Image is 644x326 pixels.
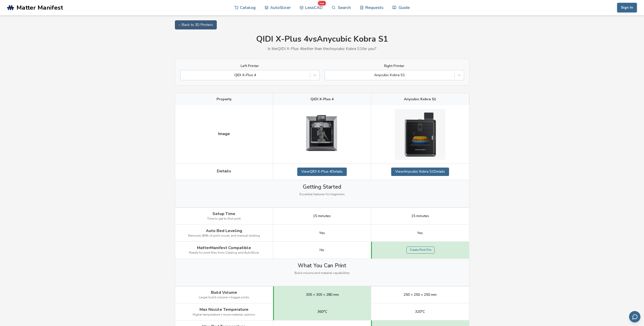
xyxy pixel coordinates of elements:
span: QIDI X-Plus 4 [310,97,334,101]
span: Larger build volume = bigger prints [199,296,249,299]
span: 305 × 305 × 280 mm [306,293,339,297]
span: Time to get to first print [207,217,241,221]
span: Yes [417,231,423,235]
label: Right Printer [325,64,464,68]
span: 360°C [317,310,327,314]
span: 320°C [415,310,425,314]
a: ViewQIDI X-Plus 4Details [297,168,347,176]
span: Property [217,97,232,101]
span: Essential features for beginners [300,193,345,196]
label: Left Printer [180,64,320,68]
span: Higher temperature = more material options [193,313,255,317]
span: Matter Manifest [16,4,63,11]
button: Sign In [617,3,637,12]
span: Details [217,169,231,173]
span: 15 minutes [411,214,429,218]
span: Ready for print files from Catalog and AutoSlicer [189,251,259,255]
img: QIDI X-Plus 4 [296,109,347,160]
span: 15 minutes [313,214,331,218]
a: ← Back to 3D Printers [175,20,217,29]
span: Setup Time [212,211,235,216]
span: Build Volume [211,290,237,295]
img: Anycubic Kobra S1 [395,109,445,160]
button: Send feedback via email [629,311,640,322]
span: Getting Started [303,184,341,190]
a: ViewAnycubic Kobra S1Details [391,168,449,176]
h1: QIDI X-Plus 4 vs Anycubic Kobra S1 [175,35,469,44]
p: Is the QIDI X-Plus 4 better than the Anycubic Kobra S1 for you? [175,46,469,51]
span: What You Can Print [298,263,346,269]
a: Create Print File [406,247,435,254]
span: Auto Bed Leveling [206,229,242,233]
span: Removes 80% of print issues and manual leveling [188,234,260,238]
span: Yes [319,231,325,235]
input: QIDI X-Plus 4 [183,73,184,77]
span: new [318,1,326,5]
span: Anycubic Kobra S1 [404,97,436,101]
span: No [320,248,324,252]
span: MatterManifest Compatible [197,246,251,250]
span: Build volume and material capabilities [294,271,350,275]
span: Max Nozzle Temperature [200,307,249,312]
input: Anycubic Kobra S1 [327,73,328,77]
span: 250 × 250 × 250 mm [404,293,437,297]
span: Image [218,132,230,136]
